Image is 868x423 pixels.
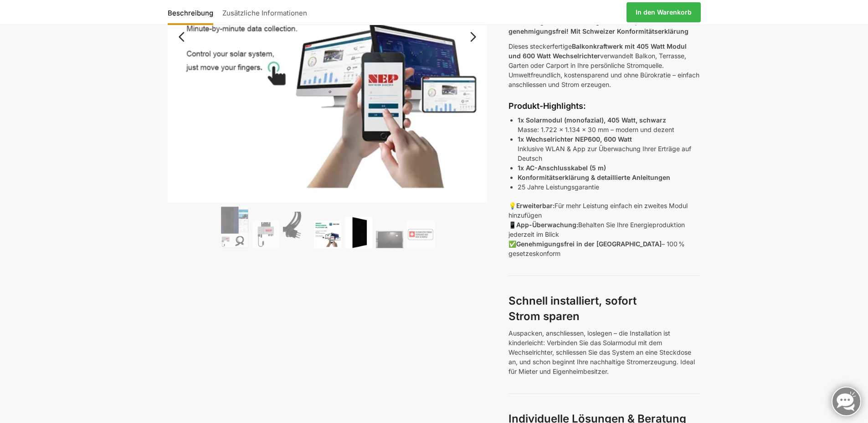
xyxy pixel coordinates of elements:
[518,116,666,124] strong: 1x Solarmodul (monofazial), 405 Watt, schwarz
[407,221,434,248] img: Balkonkraftwerk 405/600 Watt erweiterbar – Bild 7
[516,240,662,248] strong: Genehmigungsfrei in der [GEOGRAPHIC_DATA]
[508,41,700,89] p: Dieses steckerfertige verwandelt Balkon, Terrasse, Garten oder Carport in Ihre persönliche Stromq...
[518,182,700,192] li: 25 Jahre Leistungsgarantie
[376,231,403,248] img: Balkonkraftwerk 405/600 Watt erweiterbar – Bild 6
[516,221,578,229] strong: App-Überwachung:
[516,202,555,209] strong: Erweiterbar:
[283,212,310,248] img: Anschlusskabel-3meter_schweizer-stecker
[168,1,218,23] a: Beschreibung
[518,115,700,134] p: Masse: 1.722 x 1.134 x 30 mm – modern und dezent
[518,134,700,163] p: Inklusive WLAN & App zur Überwachung Ihrer Erträge auf Deutsch
[221,206,248,248] img: Steckerfertig Plug & Play mit 410 Watt
[314,221,341,248] img: Balkonkraftwerk 405/600 Watt erweiterbar – Bild 4
[508,101,586,111] strong: Produkt-Highlights:
[518,135,632,143] strong: 1x Wechselrichter NEP600, 600 Watt
[508,42,687,60] strong: Balkonkraftwerk mit 405 Watt Modul und 600 Watt Wechselrichter
[345,217,372,248] img: TommaTech Vorderseite
[508,294,637,323] strong: Schnell installiert, sofort Strom sparen
[252,221,279,248] img: Nep 600
[518,164,606,172] strong: 1x AC-Anschlusskabel (5 m)
[508,328,700,376] p: Auspacken, anschliessen, loslegen – die Installation ist kinderleicht: Verbinden Sie das Solarmod...
[518,173,670,181] strong: Konformitätserklärung & detaillierte Anleitungen
[627,2,701,22] a: In den Warenkorb
[218,1,312,23] a: Zusätzliche Informationen
[508,201,700,258] p: 💡 Für mehr Leistung einfach ein zweites Modul hinzufügen 📱 Behalten Sie Ihre Energieproduktion je...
